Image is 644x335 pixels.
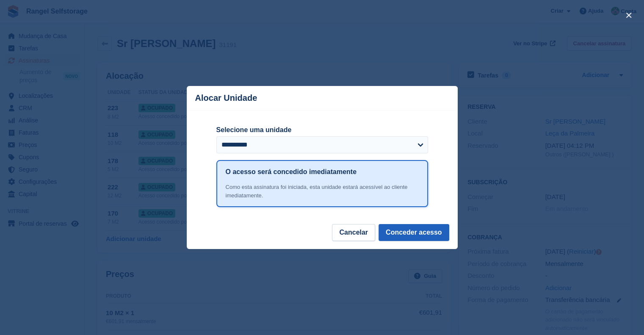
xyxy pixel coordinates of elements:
label: Selecione uma unidade [216,125,428,135]
button: close [622,8,636,22]
p: Alocar Unidade [195,93,257,103]
div: Como esta assinatura foi iniciada, esta unidade estará acessível ao cliente imediatamente. [226,183,419,199]
h1: O acesso será concedido imediatamente [226,167,357,177]
button: Conceder acesso [379,224,449,241]
button: Cancelar [332,224,375,241]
